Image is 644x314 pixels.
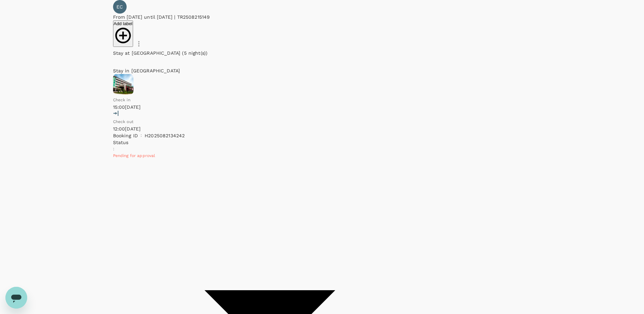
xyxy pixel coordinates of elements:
img: Imperial Palace Hotel [113,74,133,94]
span: Check in [113,98,130,102]
span: Pending for approval [113,153,155,158]
button: Add label [113,20,133,47]
p: Booking ID [113,132,138,139]
p: Stay in [GEOGRAPHIC_DATA] [113,67,427,74]
span: | [174,14,175,20]
p: From [DATE] until [DATE] TR2508215149 [113,14,427,20]
iframe: Button to launch messaging window [5,287,27,309]
p: 12:00[DATE] [113,125,427,132]
p: Stay at [GEOGRAPHIC_DATA] (5 night(s)) [113,50,208,56]
p: : [113,146,427,153]
p: : [141,132,142,139]
p: H2025082134242 [145,132,185,139]
span: Check out [113,119,133,124]
p: Status [113,139,427,146]
p: EC [116,3,123,10]
p: 15:00[DATE] [113,104,427,110]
